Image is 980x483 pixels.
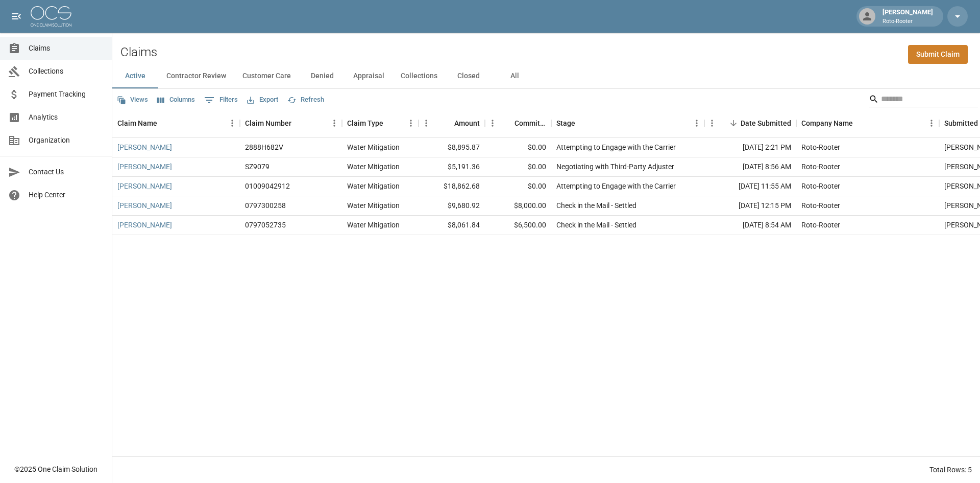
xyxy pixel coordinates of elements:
[801,181,840,191] div: Roto-Rooter
[485,116,500,131] button: Menu
[485,157,551,177] div: $0.00
[726,116,741,130] button: Sort
[908,45,968,64] a: Submit Claim
[741,109,791,137] div: Date Submitted
[240,109,342,137] div: Claim Number
[575,116,590,130] button: Sort
[556,200,636,211] div: Check in the Mail - Settled
[120,45,157,60] h2: Claims
[117,220,172,230] a: [PERSON_NAME]
[155,92,198,108] button: Select columns
[117,109,157,137] div: Claim Name
[158,64,234,88] button: Contractor Review
[704,196,796,216] div: [DATE] 12:15 PM
[883,17,933,26] p: Roto-Rooter
[14,464,97,474] div: © 2025 One Claim Solution
[440,116,454,130] button: Sort
[29,66,104,77] span: Collections
[117,142,172,152] a: [PERSON_NAME]
[485,196,551,216] div: $8,000.00
[29,135,104,146] span: Organization
[689,116,704,131] button: Menu
[500,116,514,130] button: Sort
[801,109,853,137] div: Company Name
[345,64,393,88] button: Appraisal
[704,109,796,137] div: Date Submitted
[285,92,327,108] button: Refresh
[704,138,796,157] div: [DATE] 2:21 PM
[704,116,720,131] button: Menu
[117,181,172,191] a: [PERSON_NAME]
[383,116,398,130] button: Sort
[704,216,796,235] div: [DATE] 8:54 AM
[342,109,419,137] div: Claim Type
[556,220,636,230] div: Check in the Mail - Settled
[29,112,104,123] span: Analytics
[419,109,485,137] div: Amount
[929,465,972,475] div: Total Rows: 5
[704,177,796,196] div: [DATE] 11:55 AM
[556,109,575,137] div: Stage
[117,162,172,172] a: [PERSON_NAME]
[446,64,492,88] button: Closed
[29,89,104,100] span: Payment Tracking
[6,6,27,27] button: open drawer
[347,142,400,152] div: Water Mitigation
[245,181,290,191] div: 01009042912
[419,116,434,131] button: Menu
[112,64,158,88] button: Active
[225,116,240,131] button: Menu
[245,142,283,152] div: 2888H682V
[869,91,978,109] div: Search
[114,92,151,108] button: Views
[29,43,104,54] span: Claims
[419,216,485,235] div: $8,061.84
[403,116,419,131] button: Menu
[853,116,867,130] button: Sort
[347,109,383,137] div: Claim Type
[551,109,704,137] div: Stage
[485,177,551,196] div: $0.00
[485,138,551,157] div: $0.00
[556,162,674,172] div: Negotiating with Third-Party Adjuster
[419,138,485,157] div: $8,895.87
[245,109,291,137] div: Claim Number
[492,64,537,88] button: All
[796,109,939,137] div: Company Name
[514,109,546,137] div: Committed Amount
[244,92,281,108] button: Export
[419,177,485,196] div: $18,862.68
[419,157,485,177] div: $5,191.36
[245,220,286,230] div: 0797052735
[347,162,400,172] div: Water Mitigation
[157,116,171,130] button: Sort
[327,116,342,131] button: Menu
[347,181,400,191] div: Water Mitigation
[299,64,345,88] button: Denied
[117,200,172,211] a: [PERSON_NAME]
[291,116,306,130] button: Sort
[878,7,937,26] div: [PERSON_NAME]
[393,64,446,88] button: Collections
[245,200,286,211] div: 0797300258
[112,64,980,88] div: dynamic tabs
[202,92,240,108] button: Show filters
[801,162,840,172] div: Roto-Rooter
[29,167,104,177] span: Contact Us
[801,142,840,152] div: Roto-Rooter
[485,109,551,137] div: Committed Amount
[801,200,840,211] div: Roto-Rooter
[419,196,485,216] div: $9,680.92
[29,190,104,200] span: Help Center
[556,142,676,152] div: Attempting to Engage with the Carrier
[704,157,796,177] div: [DATE] 8:56 AM
[556,181,676,191] div: Attempting to Engage with the Carrier
[31,6,71,27] img: ocs-logo-white-transparent.png
[234,64,299,88] button: Customer Care
[347,220,400,230] div: Water Mitigation
[245,162,269,172] div: SZ9079
[801,220,840,230] div: Roto-Rooter
[454,109,480,137] div: Amount
[112,109,240,137] div: Claim Name
[485,216,551,235] div: $6,500.00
